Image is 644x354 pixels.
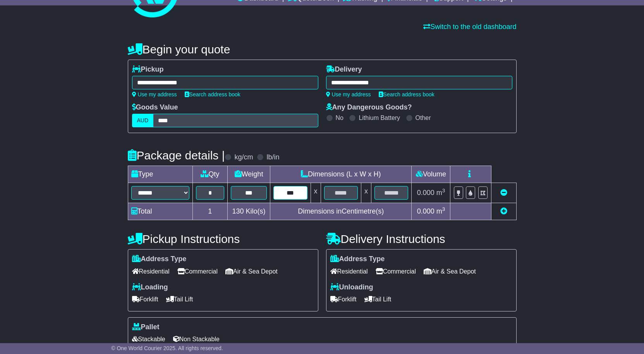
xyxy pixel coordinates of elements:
span: 0.000 [417,189,434,197]
sup: 3 [442,188,445,193]
td: Kilo(s) [228,203,270,220]
td: Qty [192,166,228,183]
h4: Package details | [128,149,225,162]
label: No [336,114,343,121]
span: Tail Lift [166,293,193,305]
span: m [436,189,445,197]
span: m [436,207,445,215]
label: Address Type [330,255,385,263]
td: x [311,183,321,203]
span: Forklift [330,293,357,305]
a: Remove this item [500,189,507,197]
label: Delivery [326,65,362,74]
span: Forklift [132,293,158,305]
label: Other [416,114,431,121]
label: Lithium Battery [359,114,400,121]
span: Air & Sea Depot [424,265,476,277]
span: Stackable [132,333,165,345]
a: Search address book [185,91,240,97]
h4: Begin your quote [128,43,517,56]
label: AUD [132,114,154,127]
label: Goods Value [132,103,178,112]
label: Pallet [132,323,160,332]
label: Loading [132,283,168,292]
span: Air & Sea Depot [225,265,278,277]
a: Use my address [326,91,371,97]
h4: Pickup Instructions [128,233,318,245]
td: Dimensions (L x W x H) [270,166,412,183]
span: 0.000 [417,207,434,215]
td: Volume [412,166,450,183]
span: Residential [330,265,368,277]
td: Weight [228,166,270,183]
td: Type [128,166,192,183]
span: 130 [232,207,244,215]
td: Dimensions in Centimetre(s) [270,203,412,220]
span: Commercial [177,265,218,277]
sup: 3 [442,206,445,212]
span: Non Stackable [173,333,220,345]
span: © One World Courier 2025. All rights reserved. [111,345,223,351]
span: Commercial [376,265,416,277]
a: Add new item [500,207,507,215]
span: Residential [132,265,170,277]
h4: Delivery Instructions [326,233,517,245]
label: Unloading [330,283,373,292]
label: Any Dangerous Goods? [326,103,412,112]
span: Tail Lift [364,293,392,305]
td: 1 [192,203,228,220]
td: x [361,183,371,203]
label: lb/in [266,153,279,162]
td: Total [128,203,192,220]
label: Pickup [132,65,164,74]
a: Search address book [379,91,434,97]
a: Use my address [132,91,177,97]
label: Address Type [132,255,187,263]
label: kg/cm [234,153,253,162]
a: Switch to the old dashboard [423,23,516,31]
